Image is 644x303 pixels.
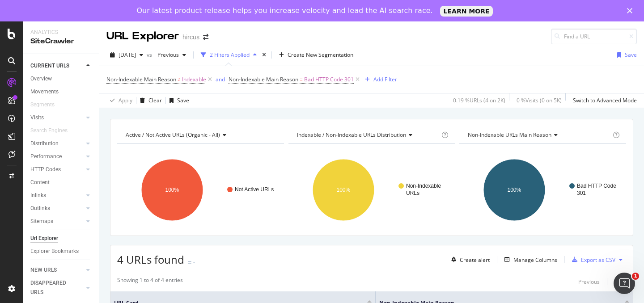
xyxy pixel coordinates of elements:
[106,93,132,108] button: Apply
[30,191,84,200] a: Inlinks
[551,29,637,44] input: Find a URL
[30,113,44,122] div: Visits
[30,61,84,71] a: CURRENT URLS
[193,258,195,266] div: -
[466,128,611,142] h4: Non-Indexable URLs Main Reason
[440,6,493,17] a: LEARN MORE
[468,131,551,139] span: Non-Indexable URLs Main Reason
[30,139,84,148] a: Distribution
[517,97,562,104] div: 0 % Visits ( 0 on 5K )
[197,48,260,62] button: 2 Filters Applied
[625,51,637,59] div: Save
[336,187,350,193] text: 100%
[30,217,53,226] div: Sitemaps
[30,247,93,256] a: Explorer Bookmarks
[30,278,84,297] a: DISAPPEARED URLS
[30,113,84,122] a: Visits
[30,74,52,84] div: Overview
[154,51,179,59] span: Previous
[30,29,92,36] div: Analytics
[30,165,61,174] div: HTTP Codes
[235,186,274,193] text: Not Active URLs
[178,76,181,83] span: ≠
[210,51,250,59] div: 2 Filters Applied
[453,97,505,104] div: 0.19 % URLs ( 4 on 2K )
[182,33,199,42] div: hircus
[30,100,64,109] a: Segments
[30,178,93,187] a: Content
[106,29,179,44] div: URL Explorer
[295,128,440,142] h4: Indexable / Non-Indexable URLs Distribution
[632,273,639,280] span: 1
[460,256,490,264] div: Create alert
[373,76,397,83] div: Add Filter
[30,87,93,97] a: Movements
[106,48,147,62] button: [DATE]
[229,76,298,83] span: Non-Indexable Main Reason
[30,204,84,213] a: Outlinks
[304,73,354,86] span: Bad HTTP Code 301
[573,97,637,104] div: Switch to Advanced Mode
[513,256,557,264] div: Manage Columns
[148,97,162,104] div: Clear
[30,234,58,243] div: Url Explorer
[106,76,176,83] span: Non-Indexable Main Reason
[578,276,600,287] button: Previous
[30,178,50,187] div: Content
[177,97,189,104] div: Save
[614,48,637,62] button: Save
[30,126,76,135] a: Search Engines
[30,36,92,46] div: SiteCrawler
[568,252,615,267] button: Export as CSV
[216,76,225,83] div: and
[188,261,191,264] img: Equal
[577,190,586,196] text: 301
[117,151,284,229] svg: A chart.
[501,254,557,265] button: Manage Columns
[30,278,76,297] div: DISAPPEARED URLS
[30,191,46,200] div: Inlinks
[30,152,62,161] div: Performance
[30,204,50,213] div: Outlinks
[117,252,184,267] span: 4 URLs found
[124,128,276,142] h4: Active / Not Active URLs
[260,50,268,59] div: times
[406,183,441,189] text: Non-Indexable
[30,265,84,275] a: NEW URLS
[136,93,162,108] button: Clear
[288,151,455,229] svg: A chart.
[30,234,93,243] a: Url Explorer
[288,51,353,59] span: Create New Segmentation
[30,165,84,174] a: HTTP Codes
[30,87,59,97] div: Movements
[30,247,79,256] div: Explorer Bookmarks
[30,126,68,135] div: Search Engines
[30,139,59,148] div: Distribution
[119,97,132,104] div: Apply
[361,74,397,85] button: Add Filter
[459,151,626,229] div: A chart.
[166,93,189,108] button: Save
[182,73,206,86] span: Indexable
[581,256,615,264] div: Export as CSV
[614,273,635,294] iframe: Intercom live chat
[627,8,636,13] div: Fermer
[448,252,490,267] button: Create alert
[578,278,600,286] div: Previous
[203,34,208,40] div: arrow-right-arrow-left
[147,51,154,59] span: vs
[126,131,220,139] span: Active / Not Active URLs (organic - all)
[30,265,57,275] div: NEW URLS
[165,187,179,193] text: 100%
[577,183,616,189] text: Bad HTTP Code
[30,100,55,109] div: Segments
[30,217,84,226] a: Sitemaps
[569,93,637,108] button: Switch to Advanced Mode
[30,61,69,71] div: CURRENT URLS
[275,48,357,62] button: Create New Segmentation
[300,76,303,83] span: =
[508,187,521,193] text: 100%
[297,131,406,139] span: Indexable / Non-Indexable URLs distribution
